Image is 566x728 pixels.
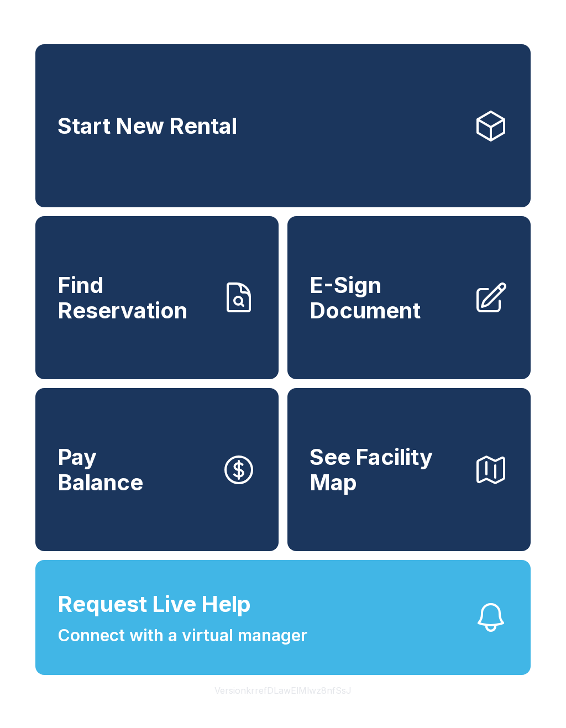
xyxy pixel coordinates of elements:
[57,113,237,139] span: Start New Rental
[310,273,464,323] span: E-Sign Document
[206,675,360,706] button: VersionkrrefDLawElMlwz8nfSsJ
[35,216,279,379] a: Find Reservation
[287,216,531,379] a: E-Sign Document
[35,560,531,675] button: Request Live HelpConnect with a virtual manager
[57,623,307,648] span: Connect with a virtual manager
[57,588,251,621] span: Request Live Help
[310,444,464,495] span: See Facility Map
[35,44,531,207] a: Start New Rental
[57,444,143,495] span: Pay Balance
[35,388,279,551] button: PayBalance
[57,273,212,323] span: Find Reservation
[287,388,531,551] button: See Facility Map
